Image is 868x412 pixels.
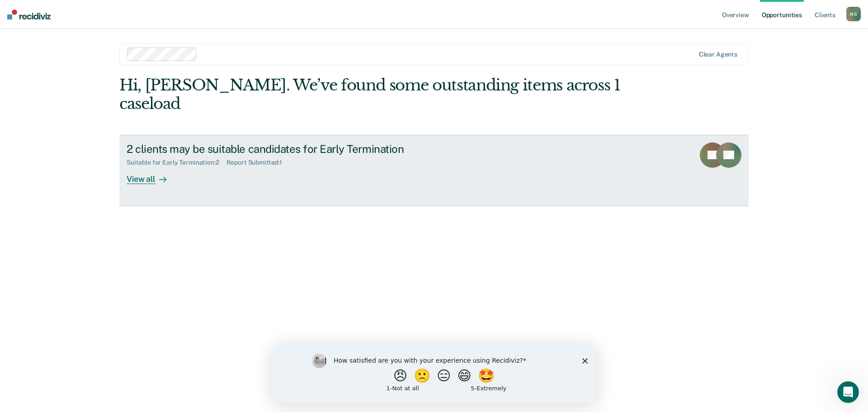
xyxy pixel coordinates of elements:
[846,7,861,21] button: NS
[7,9,51,19] img: Recidiviz
[272,345,596,403] iframe: Survey by Kim from Recidiviz
[837,381,859,403] iframe: Intercom live chat
[226,159,290,166] div: Report Submitted : 1
[119,135,749,206] a: 2 clients may be suitable candidates for Early TerminationSuitable for Early Termination:2Report ...
[127,159,226,166] div: Suitable for Early Termination : 2
[699,51,737,58] div: Clear agents
[846,7,861,21] div: N S
[119,76,623,113] div: Hi, [PERSON_NAME]. We’ve found some outstanding items across 1 caseload
[127,166,177,184] div: View all
[127,142,444,156] div: 2 clients may be suitable candidates for Early Termination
